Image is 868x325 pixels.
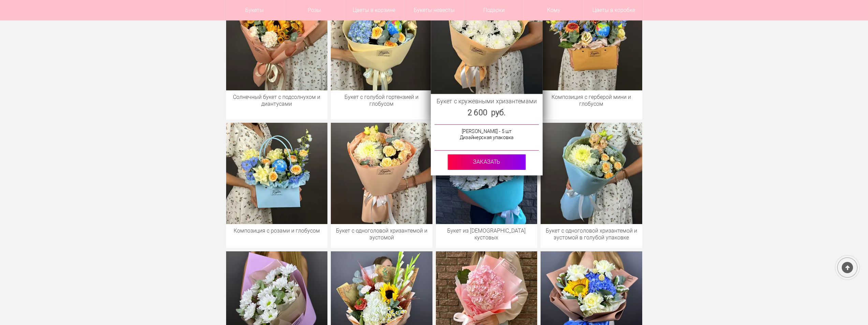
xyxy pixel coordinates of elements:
img: Букет с одноголовой хризантемой и эустомой [331,123,432,224]
div: [PERSON_NAME] - 5 шт Дизайнерская упаковка [434,124,539,151]
a: Солнечный букет с подсолнухом и диантусами [230,94,324,107]
a: Композиция с розами и глобусом [230,227,324,234]
a: Композиция с герберой мини и глобусом [544,94,639,107]
a: Букет с одноголовой хризантемой и эустомой [334,227,429,241]
a: Букет из [DEMOGRAPHIC_DATA] кустовых [439,227,534,241]
img: Букет с одноголовой хризантемой и эустомой в голубой упаковке [541,123,642,224]
img: Композиция с розами и глобусом [226,123,328,224]
div: 2 600 руб. [431,107,542,118]
a: Букет с голубой гортензией и глобусом [334,94,429,107]
a: Букет с одноголовой хризантемой и эустомой в голубой упаковке [544,227,639,241]
a: Букет с кружевными хризантемами [435,98,539,105]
